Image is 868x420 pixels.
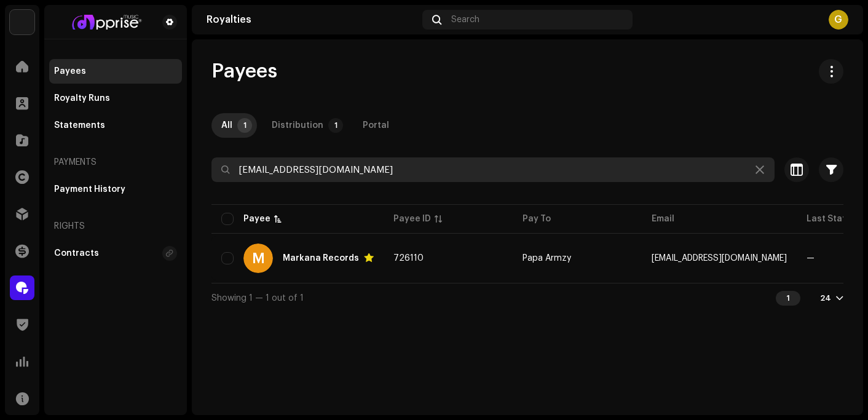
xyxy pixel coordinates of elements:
[49,113,182,138] re-m-nav-item: Statements
[820,293,831,303] div: 24
[393,254,424,263] span: 726110
[211,59,277,84] span: Payees
[523,254,571,263] span: Papa Armzy
[237,118,252,133] p-badge: 1
[272,113,323,138] div: Distribution
[328,118,343,133] p-badge: 1
[807,254,815,263] span: —
[776,291,800,306] div: 1
[49,212,182,241] re-a-nav-header: Rights
[363,113,389,138] div: Portal
[54,184,125,194] div: Payment History
[49,177,182,202] re-m-nav-item: Payment History
[207,15,417,25] div: Royalties
[829,10,848,30] div: G
[211,294,304,303] span: Showing 1 — 1 out of 1
[54,93,110,103] div: Royalty Runs
[451,15,479,25] span: Search
[49,59,182,84] re-m-nav-item: Payees
[54,15,157,30] img: bf2740f5-a004-4424-adf7-7bc84ff11fd7
[652,254,787,263] span: marteimarkana1@gmail.com
[393,213,431,225] div: Payee ID
[283,254,359,263] div: Markana Records
[54,248,99,258] div: Contracts
[10,10,34,34] img: 1c16f3de-5afb-4452-805d-3f3454e20b1b
[211,157,775,182] input: Search
[54,66,86,76] div: Payees
[243,213,270,225] div: Payee
[49,148,182,177] re-a-nav-header: Payments
[54,121,105,130] div: Statements
[221,113,232,138] div: All
[49,241,182,266] re-m-nav-item: Contracts
[243,244,273,273] div: M
[49,86,182,111] re-m-nav-item: Royalty Runs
